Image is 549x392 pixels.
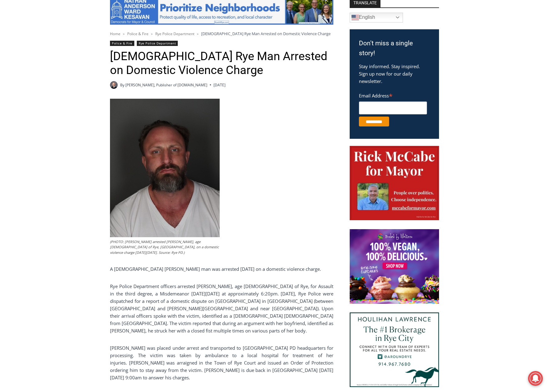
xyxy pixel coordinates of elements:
[110,31,333,37] nav: Breadcrumbs
[350,312,439,387] img: Houlihan Lawrence The #1 Brokerage in Rye City
[350,146,439,221] img: McCabe for Mayor
[120,82,124,88] span: By
[110,49,333,77] h1: [DEMOGRAPHIC_DATA] Rye Man Arrested on Domestic Violence Charge
[151,32,153,36] span: >
[110,99,220,237] img: (PHOTO: Rye PD arrested Michael P. O’Connell, age 42 of Rye, NY, on a domestic violence charge on...
[359,39,430,58] h3: Don't miss a single story!
[156,0,291,60] div: "[PERSON_NAME] and I covered the [DATE] Parade, which was a really eye opening experience as I ha...
[155,31,194,36] a: Rye Police Department
[197,32,199,36] span: >
[127,31,148,36] a: Police & Fire
[110,344,333,381] p: [PERSON_NAME] was placed under arrest and transported to [GEOGRAPHIC_DATA] PD headquarters for pr...
[110,41,134,46] a: Police & Fire
[350,229,439,304] img: Baked by Melissa
[110,31,120,36] a: Home
[148,60,299,77] a: Intern @ [DOMAIN_NAME]
[110,283,333,334] p: Rye Police Department officers arrested [PERSON_NAME], age [DEMOGRAPHIC_DATA] of Rye, for Assault...
[110,239,220,255] figcaption: (PHOTO: [PERSON_NAME] arrested [PERSON_NAME], age [DEMOGRAPHIC_DATA] of Rye, [GEOGRAPHIC_DATA], o...
[350,13,403,23] a: English
[125,82,207,88] a: [PERSON_NAME], Publisher of [DOMAIN_NAME]
[110,81,118,89] a: Author image
[123,32,125,36] span: >
[213,82,226,88] time: [DATE]
[359,89,427,101] label: Email Address
[352,14,359,21] img: en
[110,265,333,273] p: A [DEMOGRAPHIC_DATA] [PERSON_NAME] man was arrested [DATE] on a domestic violence charge.
[137,41,178,46] a: Rye Police Department
[161,61,286,75] span: Intern @ [DOMAIN_NAME]
[201,31,331,36] span: [DEMOGRAPHIC_DATA] Rye Man Arrested on Domestic Violence Charge
[359,63,430,85] p: Stay informed. Stay inspired. Sign up now for our daily newsletter.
